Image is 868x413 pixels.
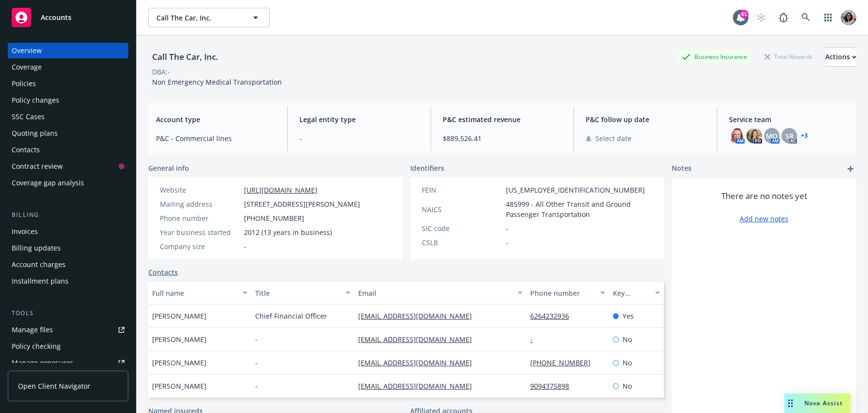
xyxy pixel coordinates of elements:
span: Notes [672,163,692,175]
span: P&C estimated revenue [443,114,562,125]
div: Company size [160,241,240,251]
div: Year business started [160,227,240,237]
div: Total Rewards [760,51,817,63]
span: 2012 (13 years in business) [244,227,332,237]
div: Phone number [160,213,240,223]
span: Yes [623,311,634,321]
div: Coverage gap analysis [12,175,84,191]
span: Legal entity type [299,114,419,125]
div: SIC code [422,223,502,233]
a: Manage files [8,322,128,338]
div: Title [255,288,340,298]
a: Installment plans [8,273,128,289]
button: Key contact [609,281,664,305]
div: DBA: - [152,67,170,77]
a: [EMAIL_ADDRESS][DOMAIN_NAME] [358,381,480,391]
span: [PERSON_NAME] [152,334,207,344]
span: Service team [729,114,849,125]
span: No [623,358,632,368]
div: FEIN [422,185,502,195]
a: Manage exposures [8,355,128,371]
a: Contacts [148,267,178,277]
img: photo [729,128,745,144]
span: [US_EMPLOYER_IDENTIFICATION_NUMBER] [506,185,645,195]
div: CSLB [422,237,502,248]
a: Accounts [8,4,128,31]
span: [PERSON_NAME] [152,311,207,321]
div: Key contact [613,288,649,298]
div: Phone number [530,288,594,298]
div: Policies [12,76,36,91]
span: Accounts [41,14,71,21]
span: No [623,334,632,344]
div: SSC Cases [12,109,45,125]
div: NAICS [422,204,502,215]
a: - [530,335,540,344]
div: Contract review [12,159,63,174]
div: Overview [12,43,42,58]
a: Switch app [818,8,838,27]
div: Actions [825,48,856,66]
span: Nova Assist [804,399,843,407]
a: Policy changes [8,92,128,108]
div: Policy checking [12,339,61,354]
span: Call The Car, Inc. [156,13,241,23]
img: photo [746,128,762,144]
span: - [244,241,246,251]
a: +3 [801,133,808,139]
span: SR [785,131,794,141]
span: There are no notes yet [721,190,807,202]
a: 9094375898 [530,381,577,391]
span: $889,526.41 [443,133,562,144]
div: Manage files [12,322,53,338]
a: Billing updates [8,240,128,256]
span: Identifiers [410,163,444,173]
a: Start snowing [751,8,771,27]
span: [PHONE_NUMBER] [244,213,304,223]
div: Tools [8,308,128,318]
span: [PERSON_NAME] [152,381,207,391]
a: Policy checking [8,339,128,354]
a: Search [796,8,816,27]
div: Website [160,185,240,195]
div: Installment plans [12,273,69,289]
span: - [506,237,508,248]
span: Select date [595,133,631,144]
span: [STREET_ADDRESS][PERSON_NAME] [244,199,360,209]
button: Title [251,281,354,305]
a: Add new notes [740,214,788,224]
span: No [623,381,632,391]
a: [URL][DOMAIN_NAME] [244,185,317,195]
a: 6264232936 [530,311,577,321]
div: Invoices [12,224,38,239]
span: MQ [766,131,778,141]
div: Business Insurance [677,51,752,63]
div: Billing [8,210,128,220]
div: Mailing address [160,199,240,209]
span: General info [148,163,189,173]
div: Contacts [12,142,40,158]
a: Policies [8,76,128,91]
span: - [255,381,258,391]
div: Manage exposures [12,355,73,371]
div: Quoting plans [12,126,58,141]
img: photo [841,10,856,25]
button: Full name [148,281,251,305]
span: - [255,334,258,344]
div: Full name [152,288,237,298]
span: - [299,133,419,144]
span: - [506,223,508,233]
a: [PHONE_NUMBER] [530,358,598,367]
span: - [255,358,258,368]
a: add [845,163,856,175]
a: Coverage gap analysis [8,175,128,191]
button: Call The Car, Inc. [148,8,270,27]
a: Report a Bug [774,8,793,27]
a: [EMAIL_ADDRESS][DOMAIN_NAME] [358,335,480,344]
div: Account charges [12,257,66,272]
a: Overview [8,43,128,58]
div: Drag to move [784,394,797,413]
a: [EMAIL_ADDRESS][DOMAIN_NAME] [358,311,480,321]
a: Coverage [8,59,128,75]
